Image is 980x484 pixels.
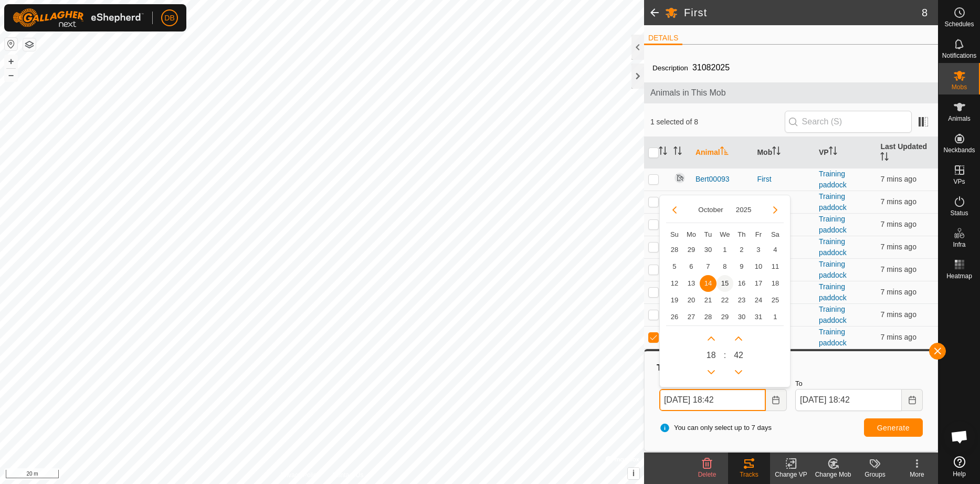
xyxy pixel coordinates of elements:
th: Last Updated [876,137,938,169]
td: 12 [666,275,683,292]
span: : [724,349,726,362]
td: 4 [767,241,784,258]
p-button: Previous Hour [703,364,720,381]
button: Map Layers [23,38,36,51]
span: 7 [700,258,716,275]
td: 1 [716,241,733,258]
span: Notifications [942,52,976,59]
span: Tu [704,230,712,238]
button: Choose Date [766,389,787,411]
a: Training paddock [819,328,847,347]
td: 13 [683,275,700,292]
span: 42 [734,349,743,362]
p-sorticon: Activate to sort [772,148,781,156]
span: 15 Oct 2025, 6:34 pm [880,310,916,319]
span: 17 [750,275,767,292]
p-sorticon: Activate to sort [880,154,889,162]
td: 20 [683,292,700,309]
span: 6 [683,258,700,275]
button: Generate [864,418,923,437]
td: 22 [716,292,733,309]
button: – [5,69,17,81]
td: 29 [683,241,700,258]
span: Su [670,230,679,238]
div: Tracks [655,362,927,374]
td: 21 [700,292,716,309]
td: 5 [666,258,683,275]
span: 8 [922,5,928,20]
button: Reset Map [5,38,17,50]
span: 15 Oct 2025, 6:34 pm [880,197,916,206]
td: 23 [733,292,750,309]
span: DB [164,13,174,24]
span: Infra [953,241,965,248]
th: Mob [753,137,815,169]
a: Training paddock [819,305,847,324]
span: 16 [733,275,750,292]
p-sorticon: Activate to sort [659,148,667,156]
span: 18 [707,349,716,362]
td: 9 [733,258,750,275]
td: 18 [767,275,784,292]
span: Animals in This Mob [650,87,932,99]
label: Description [652,64,688,72]
td: 28 [700,309,716,325]
td: 3 [750,241,767,258]
td: 30 [733,309,750,325]
td: 8 [716,258,733,275]
span: i [633,469,635,478]
button: i [628,468,639,479]
h2: First [684,6,922,19]
span: 1 selected of 8 [650,117,785,128]
td: 14 [700,275,716,292]
span: Mobs [952,84,967,90]
div: Groups [854,470,896,479]
a: Training paddock [819,260,847,279]
td: 19 [666,292,683,309]
span: 15 Oct 2025, 6:34 pm [880,220,916,228]
img: Gallagher Logo [13,8,144,27]
span: Delete [698,471,716,478]
span: 15 Oct 2025, 6:34 pm [880,265,916,273]
span: Fr [755,230,762,238]
td: 11 [767,258,784,275]
button: + [5,55,17,68]
span: 15 [716,275,733,292]
span: Neckbands [943,147,975,153]
div: Choose Date [659,195,791,388]
td: 28 [666,241,683,258]
td: 10 [750,258,767,275]
span: Sa [771,230,779,238]
td: 31 [750,309,767,325]
td: 25 [767,292,784,309]
td: 29 [716,309,733,325]
span: You can only select up to 7 days [659,423,772,433]
div: Open chat [944,421,975,453]
td: 24 [750,292,767,309]
td: 26 [666,309,683,325]
span: 15 Oct 2025, 6:34 pm [880,243,916,251]
span: Generate [877,424,910,432]
td: 2 [733,241,750,258]
span: 27 [683,309,700,325]
p-button: Next Minute [730,330,747,347]
button: Choose Month [694,204,727,216]
button: Previous Month [666,202,683,218]
span: 15 Oct 2025, 6:34 pm [880,175,916,183]
div: First [757,174,810,185]
a: Contact Us [332,470,363,480]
